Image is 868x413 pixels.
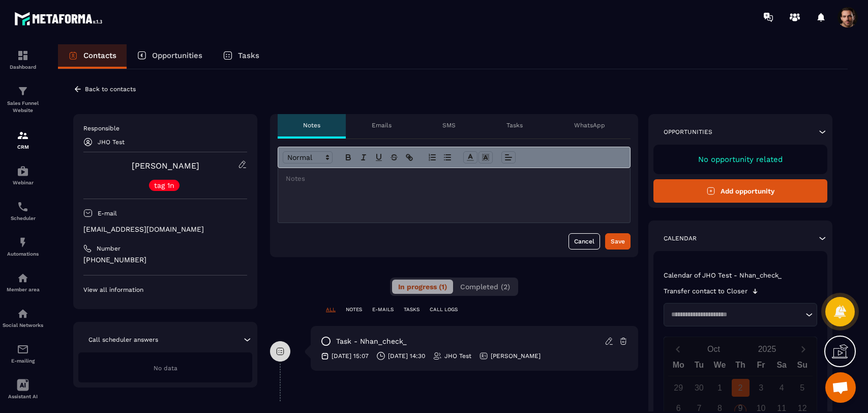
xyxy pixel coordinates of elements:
button: Completed (2) [454,280,516,294]
p: Sales Funnel Website [3,100,43,114]
p: SMS [442,121,456,129]
p: NOTES [346,306,362,313]
p: Opportunities [152,51,202,60]
img: formation [17,85,29,97]
div: Mở cuộc trò chuyện [825,372,856,403]
p: Opportunities [664,128,712,136]
p: JHO Test [444,352,471,360]
p: Responsible [83,124,247,132]
p: TASKS [404,306,420,313]
p: ALL [326,306,336,313]
p: E-mail [98,209,117,217]
a: [PERSON_NAME] [132,161,199,171]
div: Search for option [664,303,817,326]
p: Contacts [83,51,116,60]
p: Assistant AI [3,394,43,399]
a: formationformationDashboard [3,42,43,77]
button: Add opportunity [653,179,827,203]
a: emailemailE-mailing [3,336,43,371]
p: Webinar [3,180,43,185]
img: formation [17,49,29,62]
img: automations [17,272,29,284]
p: Notes [303,121,320,129]
p: E-mailing [3,358,43,364]
p: Member area [3,287,43,292]
button: Cancel [568,233,600,250]
p: View all information [83,286,247,294]
a: Opportunities [127,44,213,69]
p: Transfer contact to Closer [664,287,747,295]
span: Completed (2) [460,283,510,291]
p: task - Nhan_check_ [336,337,407,346]
p: [DATE] 15:07 [332,352,369,360]
a: Assistant AI [3,371,43,407]
p: Dashboard [3,64,43,70]
a: Contacts [58,44,127,69]
p: [DATE] 14:30 [388,352,425,360]
img: automations [17,236,29,249]
p: Automations [3,251,43,257]
img: formation [17,129,29,142]
p: WhatsApp [574,121,605,129]
p: CALL LOGS [430,306,458,313]
input: Search for option [668,310,803,320]
p: Social Networks [3,322,43,328]
a: formationformationCRM [3,122,43,157]
a: Tasks [213,44,270,69]
a: social-networksocial-networkSocial Networks [3,300,43,336]
img: social-network [17,308,29,320]
span: No data [154,365,177,372]
p: JHO Test [98,139,125,146]
p: Back to contacts [85,86,136,93]
button: Save [605,233,631,250]
p: Scheduler [3,215,43,221]
img: email [17,343,29,355]
span: In progress (1) [398,283,447,291]
img: automations [17,165,29,177]
p: [PERSON_NAME] [491,352,541,360]
img: scheduler [17,201,29,213]
div: Save [611,236,625,246]
a: automationsautomationsMember area [3,264,43,300]
button: In progress (1) [392,280,453,294]
img: logo [14,9,106,28]
p: Number [97,244,121,253]
p: Tasks [238,51,259,60]
p: CRM [3,144,43,150]
p: No opportunity related [664,155,817,164]
p: Tasks [506,121,523,129]
p: [EMAIL_ADDRESS][DOMAIN_NAME] [83,225,247,234]
a: automationsautomationsWebinar [3,157,43,193]
p: E-MAILS [372,306,394,313]
a: formationformationSales Funnel Website [3,77,43,122]
p: Call scheduler answers [88,336,158,344]
a: automationsautomationsAutomations [3,229,43,264]
p: tag 1n [154,182,174,189]
p: [PHONE_NUMBER] [83,255,247,265]
p: Calendar [664,234,697,242]
p: Calendar of JHO Test - Nhan_check_ [664,271,817,280]
p: Emails [372,121,392,129]
a: schedulerschedulerScheduler [3,193,43,229]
